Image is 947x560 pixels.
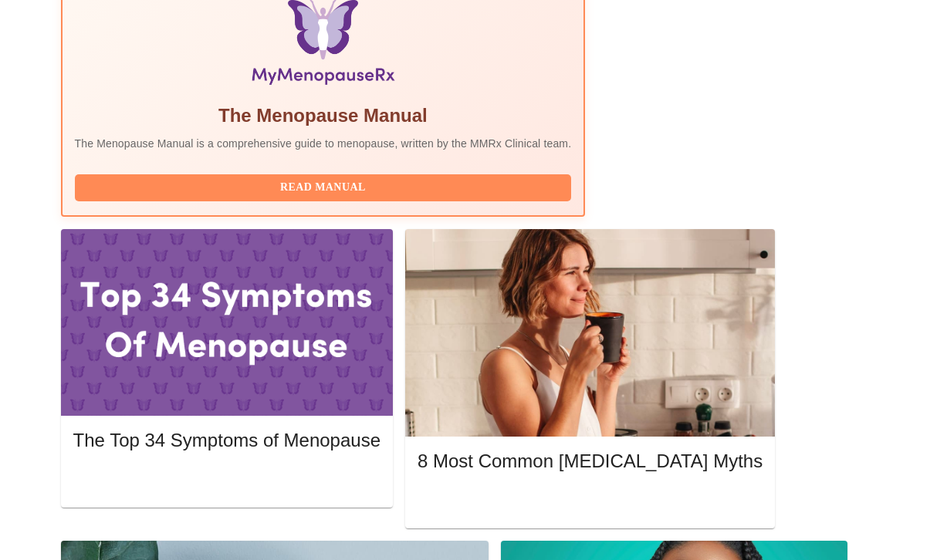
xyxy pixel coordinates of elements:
a: Read More [418,494,766,507]
span: Read More [89,471,365,490]
button: Read Manual [75,174,572,201]
button: Read More [418,488,763,515]
button: Read More [73,467,380,494]
h5: 8 Most Common [MEDICAL_DATA] Myths [418,449,763,474]
h5: The Menopause Manual [75,103,572,128]
span: Read More [433,492,747,511]
h5: The Top 34 Symptoms of Menopause [73,428,380,453]
p: The Menopause Manual is a comprehensive guide to menopause, written by the MMRx Clinical team. [75,136,572,151]
span: Read Manual [90,178,556,197]
a: Read Manual [75,180,576,193]
a: Read More [73,472,384,485]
